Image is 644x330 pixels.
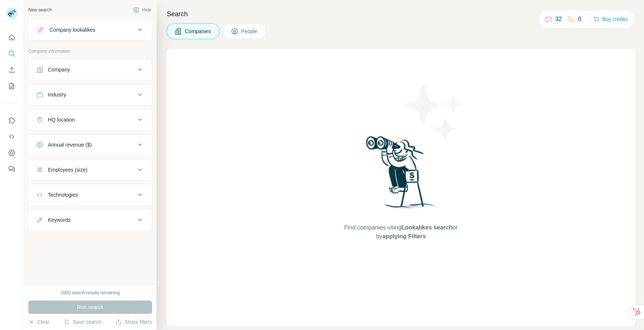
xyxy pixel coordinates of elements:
[382,233,426,239] span: applying Filters
[6,146,18,159] button: Dashboard
[64,318,101,326] button: Save search
[342,223,460,241] span: Find companies using or by
[29,61,152,78] button: Company
[555,15,562,24] p: 32
[6,80,18,93] button: My lists
[29,111,152,129] button: HQ location
[6,130,18,143] button: Use Surfe API
[401,224,453,231] span: Lookalikes search
[29,21,152,39] button: Company lookalikes
[48,66,70,73] div: Company
[48,141,92,148] div: Annual revenue ($)
[48,91,66,98] div: Industry
[363,134,439,216] img: Surfe Illustration - Woman searching with binoculars
[29,136,152,154] button: Annual revenue ($)
[167,9,635,19] h4: Search
[6,47,18,60] button: Search
[6,31,18,44] button: Quick start
[29,161,152,179] button: Employees (size)
[28,48,152,55] p: Company information
[128,4,156,15] button: Hide
[241,28,258,35] span: People
[578,15,581,24] p: 0
[28,318,49,326] button: Clear
[116,318,152,326] button: Share filters
[29,186,152,204] button: Technologies
[6,162,18,176] button: Feedback
[48,216,70,224] div: Keywords
[28,7,52,13] div: New search
[185,28,212,35] span: Companies
[401,79,467,145] img: Surfe Illustration - Stars
[6,114,18,127] button: Use Surfe on LinkedIn
[48,116,75,123] div: HQ location
[6,63,18,77] button: Enrich CSV
[29,86,152,103] button: Industry
[594,14,628,24] button: Buy credits
[48,191,78,199] div: Technologies
[29,211,152,229] button: Keywords
[49,26,95,34] div: Company lookalikes
[61,289,120,296] div: 2000 search results remaining
[48,166,87,173] div: Employees (size)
